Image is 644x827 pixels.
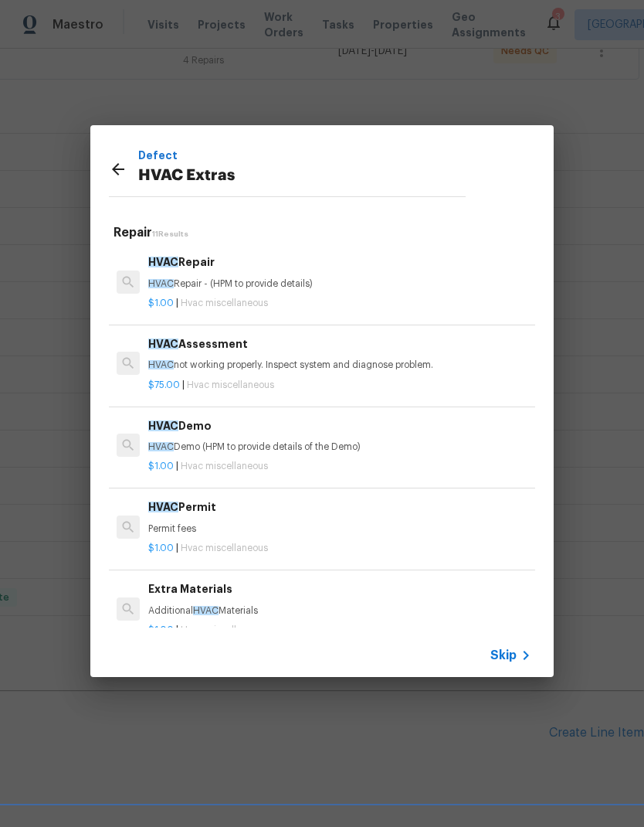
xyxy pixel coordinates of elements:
[148,339,178,349] span: HVAC
[148,420,178,431] span: HVAC
[148,499,531,516] h6: Permit
[148,441,531,454] p: Demo (HPM to provide details of the Demo)
[181,625,268,635] span: Hvac miscellaneous
[148,279,174,288] span: HVAC
[148,380,180,390] span: $75.00
[187,380,274,390] span: Hvac miscellaneous
[148,297,531,310] p: |
[181,298,268,308] span: Hvac miscellaneous
[148,502,178,512] span: HVAC
[148,277,531,291] p: Repair - (HPM to provide details)
[181,461,268,471] span: Hvac miscellaneous
[490,648,517,663] span: Skip
[148,254,531,271] h6: Repair
[148,442,174,451] span: HVAC
[148,460,531,473] p: |
[148,604,531,618] p: Additional Materials
[193,606,219,615] span: HVAC
[138,147,466,164] p: Defect
[148,417,531,434] h6: Demo
[138,164,466,189] p: HVAC Extras
[148,335,531,352] h6: Assessment
[148,257,178,267] span: HVAC
[148,379,531,392] p: |
[148,298,174,308] span: $1.00
[148,360,174,369] span: HVAC
[181,543,268,553] span: Hvac miscellaneous
[152,230,188,238] span: 11 Results
[148,522,531,536] p: Permit fees
[114,225,535,241] h5: Repair
[148,461,174,471] span: $1.00
[148,580,531,597] h6: Extra Materials
[148,543,174,553] span: $1.00
[148,359,531,372] p: not working properly. Inspect system and diagnose problem.
[148,542,531,555] p: |
[148,625,174,635] span: $1.00
[148,624,531,637] p: |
